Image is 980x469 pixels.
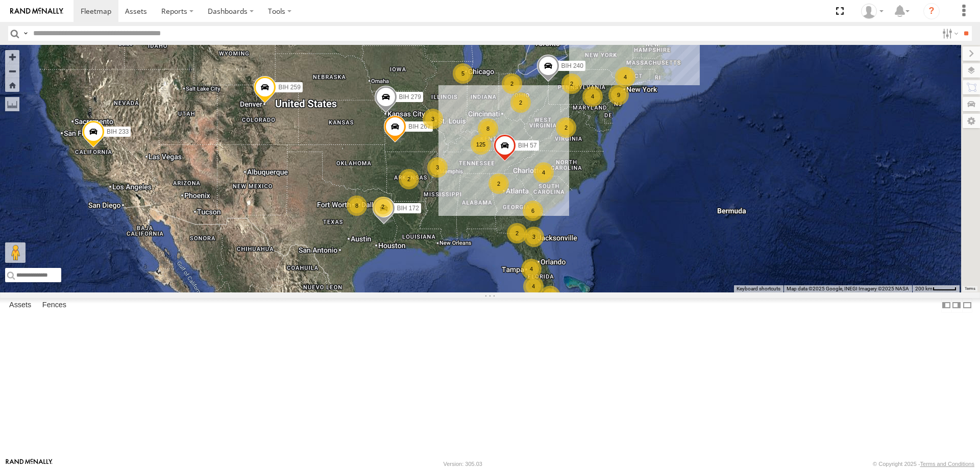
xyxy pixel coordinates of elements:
div: 3 [524,227,544,247]
div: 4 [582,86,603,107]
div: 5 [453,63,473,84]
button: Map Scale: 200 km per 43 pixels [912,285,960,292]
label: Search Query [21,26,30,41]
button: Zoom Home [5,78,19,92]
div: 2 [399,169,419,189]
label: Map Settings [963,114,980,128]
span: BIH 259 [278,83,300,90]
div: 6 [523,201,543,221]
div: 4 [533,162,554,183]
label: Hide Summary Table [962,298,972,313]
div: 4 [521,259,542,279]
div: 8 [478,118,498,139]
button: Zoom out [5,64,19,78]
span: BIH 233 [107,128,129,135]
span: BIH 240 [561,62,583,69]
i: ? [923,3,940,19]
div: 9 [608,85,629,105]
button: Zoom in [5,50,19,64]
span: 200 km [915,286,933,291]
button: Keyboard shortcuts [737,285,780,292]
div: 2 [373,196,393,217]
div: Version: 305.03 [444,461,482,467]
span: BIH 57 [518,141,537,149]
label: Assets [4,298,36,312]
div: 3 [427,157,448,178]
div: 3 [423,109,443,129]
a: Visit our Website [6,459,53,469]
div: 2 [556,117,576,138]
span: BIH 267 [408,123,430,130]
label: Dock Summary Table to the Right [951,298,962,313]
div: 2 [488,174,509,194]
label: Search Filter Options [938,26,960,41]
div: 2 [502,73,522,94]
button: Drag Pegman onto the map to open Street View [5,242,26,263]
a: Terms and Conditions [920,461,974,467]
div: 2 [507,223,527,243]
label: Measure [5,97,19,111]
div: 2 [561,73,582,94]
img: rand-logo.svg [10,8,63,15]
div: 6 [540,286,560,306]
div: Nele . [857,4,887,19]
div: 8 [347,195,367,216]
div: 4 [523,276,544,297]
div: 4 [615,67,635,87]
span: Map data ©2025 Google, INEGI Imagery ©2025 NASA [787,286,909,291]
div: © Copyright 2025 - [873,461,974,467]
label: Dock Summary Table to the Left [941,298,951,313]
label: Fences [37,298,71,312]
a: Terms [965,287,975,291]
div: 125 [471,134,491,155]
div: 2 [510,92,531,113]
span: BIH 279 [399,93,421,101]
span: BIH 172 [397,205,419,212]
